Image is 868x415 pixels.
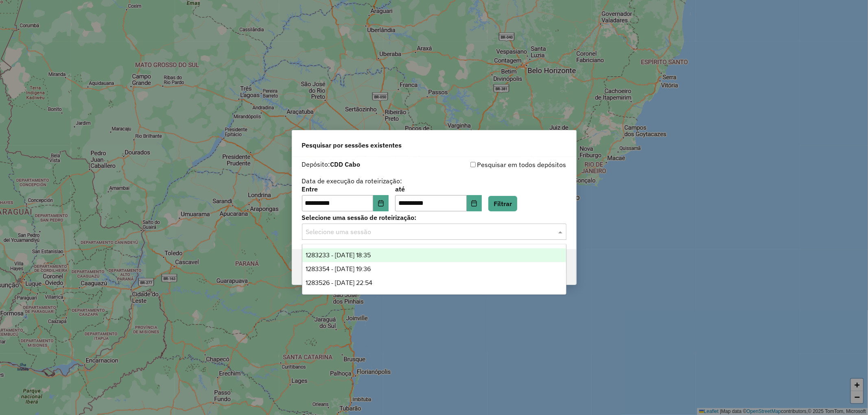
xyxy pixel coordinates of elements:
button: Choose Date [373,195,389,211]
button: Filtrar [488,196,517,211]
ng-dropdown-panel: Options list [302,244,566,295]
button: Choose Date [467,195,482,211]
span: Pesquisar por sessões existentes [302,140,402,150]
span: 1283526 - [DATE] 22:54 [306,279,372,286]
label: Entre [302,184,389,194]
div: Pesquisar em todos depósitos [434,160,566,169]
span: 1283354 - [DATE] 19:36 [306,265,371,272]
label: Data de execução da roteirização: [302,176,402,186]
label: até [395,184,482,194]
strong: CDD Cabo [330,160,361,168]
label: Depósito: [302,159,361,169]
span: 1283233 - [DATE] 18:35 [306,252,371,259]
label: Selecione uma sessão de roteirização: [302,213,566,222]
